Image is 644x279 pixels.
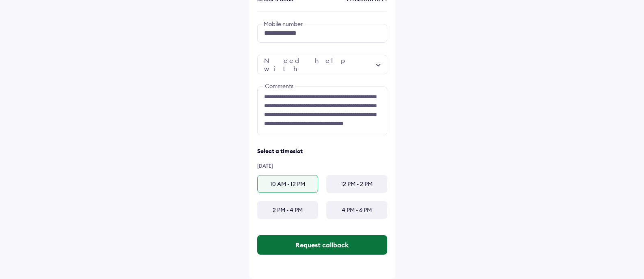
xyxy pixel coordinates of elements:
[257,175,318,193] div: 10 AM - 12 PM
[326,175,387,193] div: 12 PM - 2 PM
[257,235,387,255] button: Request callback
[326,201,387,219] div: 4 PM - 6 PM
[257,163,387,169] div: [DATE]
[257,147,387,155] div: Select a timeslot
[257,201,318,219] div: 2 PM - 4 PM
